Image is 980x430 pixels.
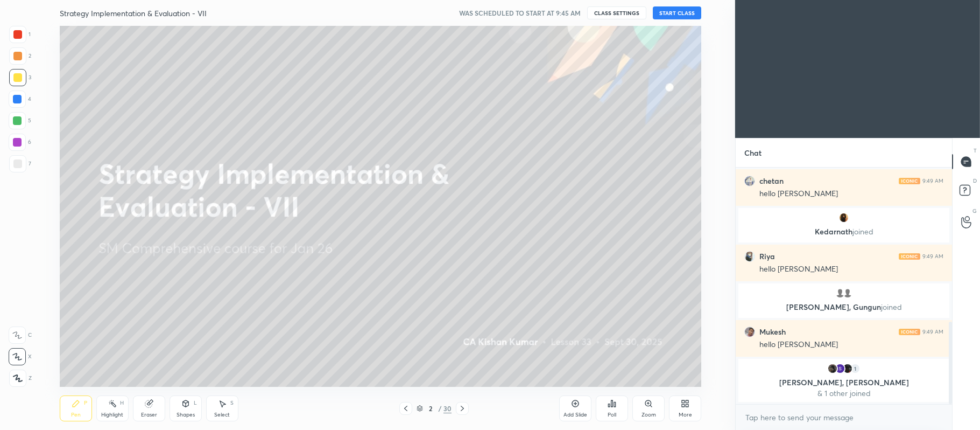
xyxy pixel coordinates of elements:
[744,327,755,337] img: 4fb1ef4a05d043828c0fb253196add07.jpg
[744,176,755,186] img: 1887a6d9930d4028aa76f830af21daf5.jpg
[9,155,31,172] div: 7
[922,329,943,335] div: 9:49 AM
[641,412,656,418] div: Zoom
[827,363,838,374] img: ca14fce22edc4d73b59e2020574de960.jpg
[759,339,943,350] div: hello [PERSON_NAME]
[120,400,124,406] div: H
[9,112,31,129] div: 5
[759,189,943,199] div: hello [PERSON_NAME]
[9,327,32,344] div: C
[835,288,845,299] img: default.png
[425,405,436,412] div: 2
[745,389,943,398] p: & 1 other joined
[838,212,849,223] img: bca224407db94aa297a5f160b5ebc9ba.jpg
[177,412,195,418] div: Shapes
[9,69,31,86] div: 3
[745,227,943,236] p: Kedarnath
[214,412,230,418] div: Select
[880,302,901,312] span: joined
[852,226,873,237] span: joined
[842,288,853,299] img: default.png
[587,6,646,19] button: CLASS SETTINGS
[899,178,920,184] img: iconic-light.a09c19a4.png
[141,412,157,418] div: Eraser
[9,47,31,65] div: 2
[608,412,616,418] div: Poll
[899,329,920,335] img: iconic-light.a09c19a4.png
[60,8,207,18] h4: Strategy Implementation & Evaluation - VII
[9,134,31,151] div: 6
[974,147,977,155] p: T
[9,370,32,387] div: Z
[759,176,784,186] h6: chetan
[459,8,581,18] h5: WAS SCHEDULED TO START AT 9:45 AM
[745,378,943,387] p: [PERSON_NAME], [PERSON_NAME]
[736,168,952,404] div: grid
[101,412,123,418] div: Highlight
[653,6,701,19] button: START CLASS
[194,400,197,406] div: L
[563,412,587,418] div: Add Slide
[973,177,977,185] p: D
[443,404,452,413] div: 30
[744,251,755,262] img: 3
[9,348,32,365] div: X
[759,252,775,261] h6: Riya
[9,91,31,108] div: 4
[835,363,845,374] img: 3
[736,138,770,167] p: Chat
[972,207,977,215] p: G
[922,253,943,260] div: 9:49 AM
[438,405,441,412] div: /
[842,363,853,374] img: 3
[759,264,943,275] div: hello [PERSON_NAME]
[71,412,81,418] div: Pen
[679,412,692,418] div: More
[230,400,234,406] div: S
[922,178,943,184] div: 9:49 AM
[850,363,861,374] div: 1
[759,327,786,337] h6: Mukesh
[84,400,87,406] div: P
[745,303,943,311] p: [PERSON_NAME], Gungun
[899,253,920,260] img: iconic-light.a09c19a4.png
[9,26,31,43] div: 1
